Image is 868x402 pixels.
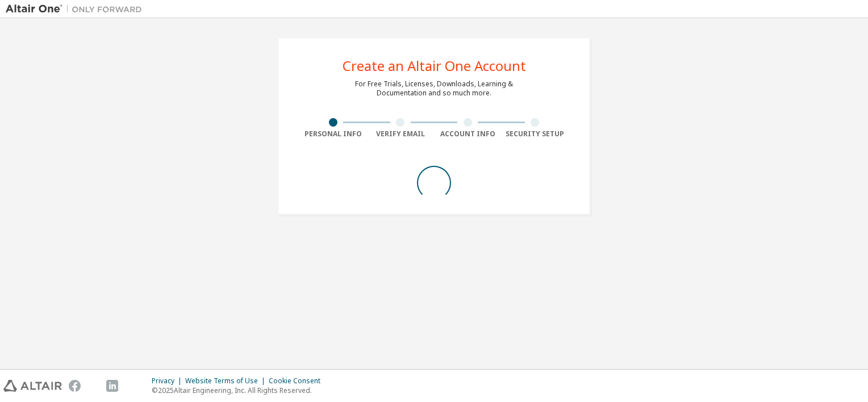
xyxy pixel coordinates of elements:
[367,129,435,139] div: Verify Email
[434,129,502,139] div: Account Info
[69,380,81,392] img: facebook.svg
[106,380,118,392] img: linkedin.svg
[269,376,327,386] div: Cookie Consent
[343,59,526,73] div: Create an Altair One Account
[502,129,569,139] div: Security Setup
[3,380,62,392] img: altair_logo.svg
[185,376,269,386] div: Website Terms of Use
[152,386,327,395] p: © 2025 Altair Engineering, Inc. All Rights Reserved.
[152,376,185,386] div: Privacy
[6,3,148,15] img: Altair One
[355,79,513,98] div: For Free Trials, Licenses, Downloads, Learning & Documentation and so much more.
[299,129,367,139] div: Personal Info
